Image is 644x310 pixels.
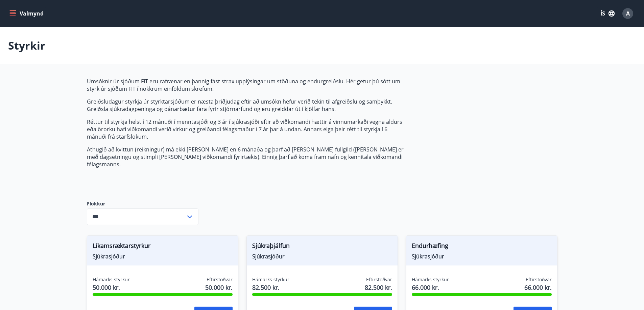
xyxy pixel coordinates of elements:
[412,276,449,283] span: Hámarks styrkur
[87,98,406,113] p: Greiðsludagur styrkja úr styrktarsjóðum er næsta þriðjudag eftir að umsókn hefur verið tekin til ...
[412,253,552,260] span: Sjúkrasjóður
[93,276,130,283] span: Hámarks styrkur
[87,146,406,168] p: Athugið að kvittun (reikningur) má ekki [PERSON_NAME] en 6 mánaða og þarf að [PERSON_NAME] fullgi...
[8,7,46,20] button: menu
[626,10,630,17] span: A
[252,283,289,292] span: 82.500 kr.
[93,283,130,292] span: 50.000 kr.
[93,241,233,253] span: Líkamsræktarstyrkur
[8,38,45,53] p: Styrkir
[412,241,552,253] span: Endurhæfing
[93,253,233,260] span: Sjúkrasjóður
[412,283,449,292] span: 66.000 kr.
[365,283,392,292] span: 82.500 kr.
[87,200,198,207] label: Flokkur
[207,276,233,283] span: Eftirstöðvar
[620,5,636,22] button: A
[87,118,406,140] p: Réttur til styrkja helst í 12 mánuði í menntasjóði og 3 ár í sjúkrasjóði eftir að viðkomandi hætt...
[526,276,552,283] span: Eftirstöðvar
[597,7,618,20] button: ÍS
[252,241,392,253] span: Sjúkraþjálfun
[524,283,552,292] span: 66.000 kr.
[87,78,406,92] p: Umsóknir úr sjóðum FIT eru rafrænar en þannig fást strax upplýsingar um stöðuna og endurgreiðslu....
[252,253,392,260] span: Sjúkrasjóður
[366,276,392,283] span: Eftirstöðvar
[252,276,289,283] span: Hámarks styrkur
[205,283,233,292] span: 50.000 kr.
